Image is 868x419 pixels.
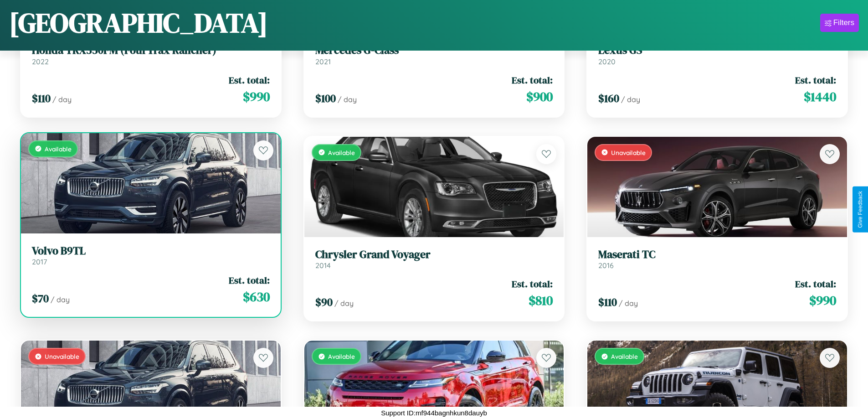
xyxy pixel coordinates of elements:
[32,244,270,267] a: Volvo B9TL2017
[512,73,553,87] span: Est. total:
[243,88,270,106] span: $ 990
[598,248,836,261] h3: Maserati TC
[598,261,614,270] span: 2016
[32,257,47,266] span: 2017
[229,73,270,87] span: Est. total:
[243,288,270,306] span: $ 630
[598,248,836,270] a: Maserati TC2016
[598,44,836,66] a: Lexus GS2020
[857,191,863,228] div: Give Feedback
[526,88,553,106] span: $ 900
[381,407,487,419] p: Support ID: mf944bagnhkun8dauyb
[512,277,553,290] span: Est. total:
[32,44,270,57] h3: Honda TRX350FM (FourTrax Rancher)
[45,145,72,153] span: Available
[611,149,646,156] span: Unavailable
[809,291,836,310] span: $ 990
[328,149,355,156] span: Available
[52,95,72,104] span: / day
[315,261,331,270] span: 2014
[32,44,270,66] a: Honda TRX350FM (FourTrax Rancher)2022
[315,44,553,57] h3: Mercedes G-Class
[338,95,357,104] span: / day
[315,57,331,66] span: 2021
[611,352,638,360] span: Available
[598,57,616,66] span: 2020
[32,57,49,66] span: 2022
[598,44,836,57] h3: Lexus GS
[315,248,553,261] h3: Chrysler Grand Voyager
[9,4,268,41] h1: [GEOGRAPHIC_DATA]
[229,274,270,287] span: Est. total:
[621,95,640,104] span: / day
[795,73,836,87] span: Est. total:
[315,44,553,66] a: Mercedes G-Class2021
[529,291,553,310] span: $ 810
[45,352,79,360] span: Unavailable
[795,277,836,290] span: Est. total:
[833,18,854,27] div: Filters
[334,299,354,308] span: / day
[51,295,70,304] span: / day
[820,14,859,32] button: Filters
[598,295,617,310] span: $ 110
[315,248,553,270] a: Chrysler Grand Voyager2014
[32,244,270,258] h3: Volvo B9TL
[315,91,336,106] span: $ 100
[619,299,638,308] span: / day
[598,91,619,106] span: $ 160
[315,295,333,310] span: $ 90
[32,291,49,306] span: $ 70
[804,88,836,106] span: $ 1440
[32,91,51,106] span: $ 110
[328,352,355,360] span: Available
